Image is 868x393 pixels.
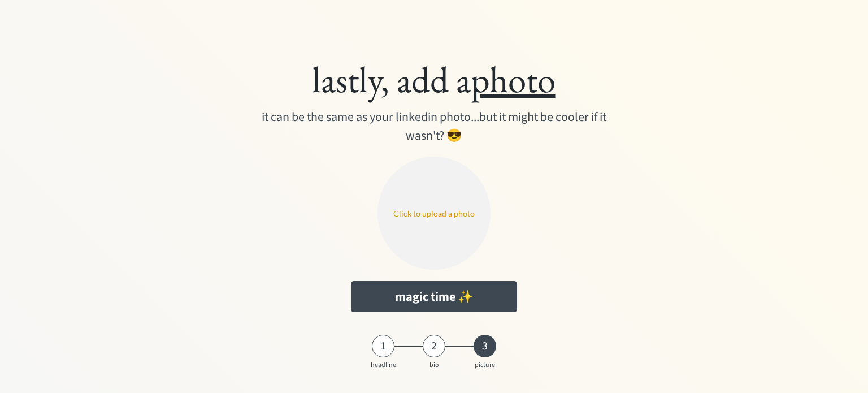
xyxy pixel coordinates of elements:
div: 2 [423,339,445,353]
div: it can be the same as your linkedin photo...but it might be cooler if it wasn't? 😎 [251,108,617,145]
div: lastly, add a [107,57,761,102]
div: headline [369,361,397,369]
button: magic time ✨ [351,281,517,312]
div: picture [471,361,499,369]
u: photo [471,55,555,103]
div: bio [420,361,448,369]
div: 3 [474,339,496,353]
div: 1 [372,339,394,353]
